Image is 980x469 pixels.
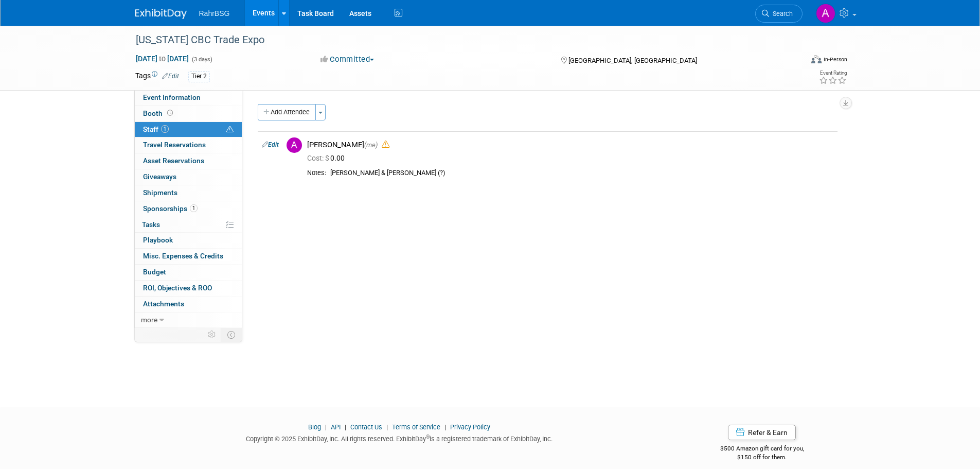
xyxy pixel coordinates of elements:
[307,154,330,162] span: Cost: $
[141,316,157,324] span: more
[135,106,242,121] a: Booth
[350,423,382,431] a: Contact Us
[143,252,223,260] span: Misc. Expenses & Credits
[135,137,242,153] a: Travel Reservations
[162,73,179,80] a: Edit
[135,249,242,264] a: Misc. Expenses & Credits
[226,125,234,134] span: Potential Scheduling Conflict -- at least one attendee is tagged in another overlapping event.
[135,153,242,169] a: Asset Reservations
[203,328,221,341] td: Personalize Event Tab Strip
[816,4,835,23] img: Ashley Grotewold
[823,56,847,63] div: In-Person
[287,137,302,153] img: A.jpg
[143,236,173,244] span: Playbook
[755,5,803,23] a: Search
[679,438,845,461] div: $500 Amazon gift card for you,
[317,54,378,65] button: Committed
[330,169,833,178] div: [PERSON_NAME] & [PERSON_NAME] (?)
[143,157,204,165] span: Asset Reservations
[442,423,449,431] span: |
[135,233,242,248] a: Playbook
[769,10,793,18] span: Search
[135,265,242,280] a: Budget
[323,423,329,431] span: |
[157,55,167,63] span: to
[143,141,206,149] span: Travel Reservations
[331,423,341,431] a: API
[258,104,316,120] button: Add Attendee
[143,268,166,276] span: Budget
[161,125,169,133] span: 1
[143,188,177,197] span: Shipments
[135,9,187,19] img: ExhibitDay
[568,57,697,64] span: [GEOGRAPHIC_DATA], [GEOGRAPHIC_DATA]
[191,56,212,63] span: (3 days)
[742,54,848,69] div: Event Format
[135,185,242,201] a: Shipments
[307,154,349,162] span: 0.00
[342,423,349,431] span: |
[142,220,160,229] span: Tasks
[188,71,210,82] div: Tier 2
[143,204,198,213] span: Sponsorships
[135,54,189,63] span: [DATE] [DATE]
[135,71,179,82] td: Tags
[135,432,664,444] div: Copyright © 2025 ExhibitDay, Inc. All rights reserved. ExhibitDay is a registered trademark of Ex...
[450,423,490,431] a: Privacy Policy
[143,284,212,292] span: ROI, Objectives & ROO
[135,297,242,312] a: Attachments
[679,453,845,462] div: $150 off for them.
[135,90,242,106] a: Event Information
[384,423,390,431] span: |
[308,423,321,431] a: Blog
[143,300,184,308] span: Attachments
[143,125,169,133] span: Staff
[811,55,822,63] img: Format-Inperson.png
[307,140,833,150] div: [PERSON_NAME]
[426,434,430,440] sup: ®
[135,312,242,328] a: more
[364,141,378,149] span: (me)
[143,93,201,101] span: Event Information
[221,328,242,341] td: Toggle Event Tabs
[392,423,440,431] a: Terms of Service
[132,31,787,49] div: [US_STATE] CBC Trade Expo
[819,71,847,76] div: Event Rating
[190,204,198,212] span: 1
[143,109,175,117] span: Booth
[135,169,242,185] a: Giveaways
[728,425,796,440] a: Refer & Earn
[135,122,242,137] a: Staff1
[199,9,230,18] span: RahrBSG
[382,141,389,148] i: Double-book Warning!
[143,172,176,181] span: Giveaways
[262,141,279,148] a: Edit
[165,109,175,117] span: Booth not reserved yet
[307,169,326,177] div: Notes:
[135,201,242,217] a: Sponsorships1
[135,217,242,233] a: Tasks
[135,281,242,296] a: ROI, Objectives & ROO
